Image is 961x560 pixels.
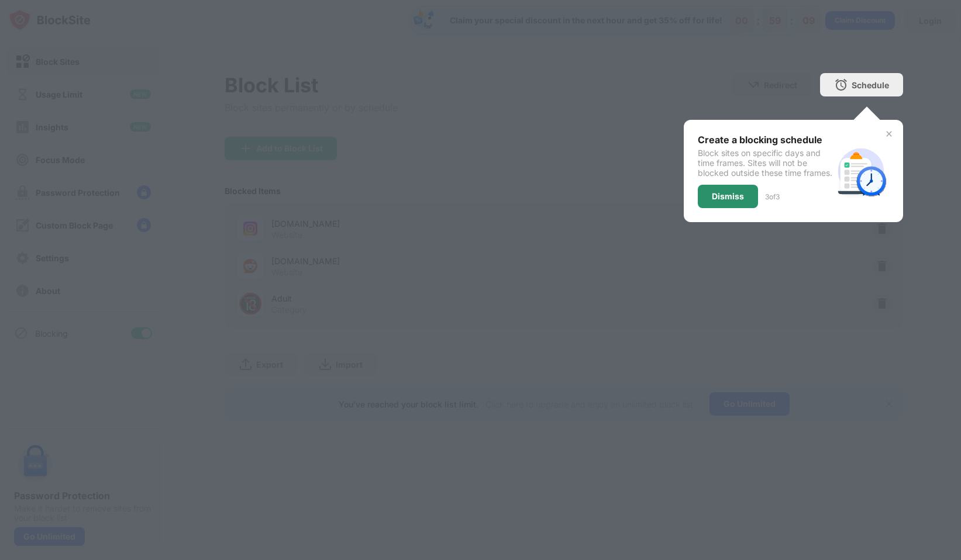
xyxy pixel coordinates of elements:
img: schedule.svg [833,143,889,199]
div: Schedule [852,80,889,90]
div: Create a blocking schedule [698,134,833,146]
div: 3 of 3 [765,192,780,201]
img: x-button.svg [884,129,894,139]
div: Dismiss [712,192,744,201]
div: Block sites on specific days and time frames. Sites will not be blocked outside these time frames. [698,148,833,178]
